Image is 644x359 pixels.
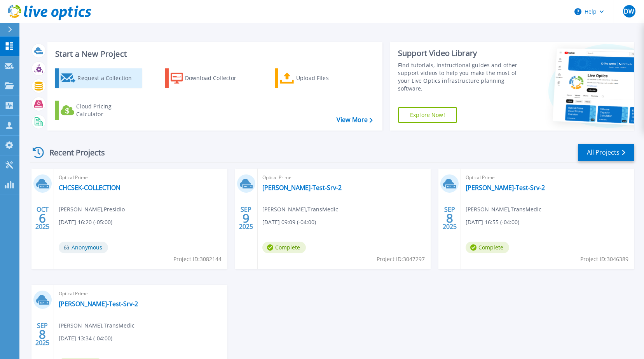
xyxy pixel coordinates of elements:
[76,103,138,118] div: Cloud Pricing Calculator
[55,101,142,120] a: Cloud Pricing Calculator
[35,320,50,349] div: SEP 2025
[296,70,358,86] div: Upload Files
[275,68,361,88] a: Upload Files
[30,143,115,162] div: Recent Projects
[185,70,247,86] div: Download Collector
[59,242,108,253] span: Anonymous
[442,204,457,232] div: SEP 2025
[243,215,250,221] span: 9
[466,173,630,182] span: Optical Prime
[59,300,138,308] a: [PERSON_NAME]-Test-Srv-2
[39,331,46,338] span: 8
[466,218,519,227] span: [DATE] 16:55 (-04:00)
[377,255,425,263] span: Project ID: 3047297
[59,205,125,214] span: [PERSON_NAME] , Presidio
[466,205,541,214] span: [PERSON_NAME] , TransMedic
[55,50,372,58] h3: Start a New Project
[337,116,373,124] a: View More
[578,144,634,161] a: All Projects
[239,204,253,232] div: SEP 2025
[59,289,223,298] span: Optical Prime
[262,184,342,192] a: [PERSON_NAME]-Test-Srv-2
[59,334,112,343] span: [DATE] 13:34 (-04:00)
[262,173,426,182] span: Optical Prime
[59,173,223,182] span: Optical Prime
[466,242,509,253] span: Complete
[580,255,628,263] span: Project ID: 3046389
[466,184,545,192] a: [PERSON_NAME]-Test-Srv-2
[55,68,142,88] a: Request a Collection
[398,48,521,58] div: Support Video Library
[59,184,120,192] a: CHCSEK-COLLECTION
[398,61,521,92] div: Find tutorials, instructional guides and other support videos to help you make the most of your L...
[262,218,316,227] span: [DATE] 09:09 (-04:00)
[398,107,457,123] a: Explore Now!
[59,321,134,330] span: [PERSON_NAME] , TransMedic
[262,242,306,253] span: Complete
[446,215,453,221] span: 8
[262,205,338,214] span: [PERSON_NAME] , TransMedic
[39,215,46,221] span: 6
[77,70,140,86] div: Request a Collection
[35,204,50,232] div: OCT 2025
[173,255,222,263] span: Project ID: 3082144
[59,218,112,227] span: [DATE] 16:20 (-05:00)
[624,8,634,14] span: DW
[165,68,252,88] a: Download Collector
